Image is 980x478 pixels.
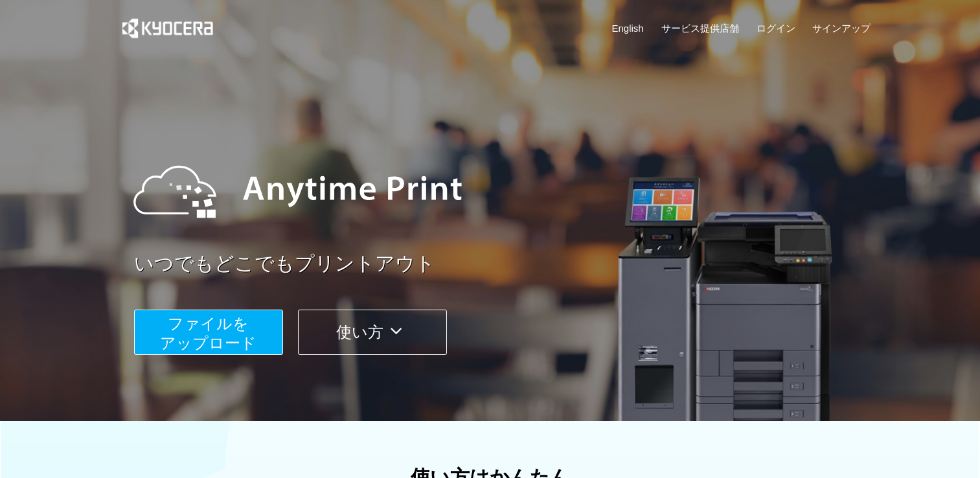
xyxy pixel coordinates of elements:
[134,250,879,278] a: いつでもどこでもプリントアウト
[298,310,447,355] button: 使い方
[612,21,644,35] a: English
[661,21,739,35] a: サービス提供店舗
[757,21,795,35] a: ログイン
[160,315,256,352] span: ファイルを ​​アップロード
[134,310,283,355] button: ファイルを​​アップロード
[812,21,871,35] a: サインアップ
